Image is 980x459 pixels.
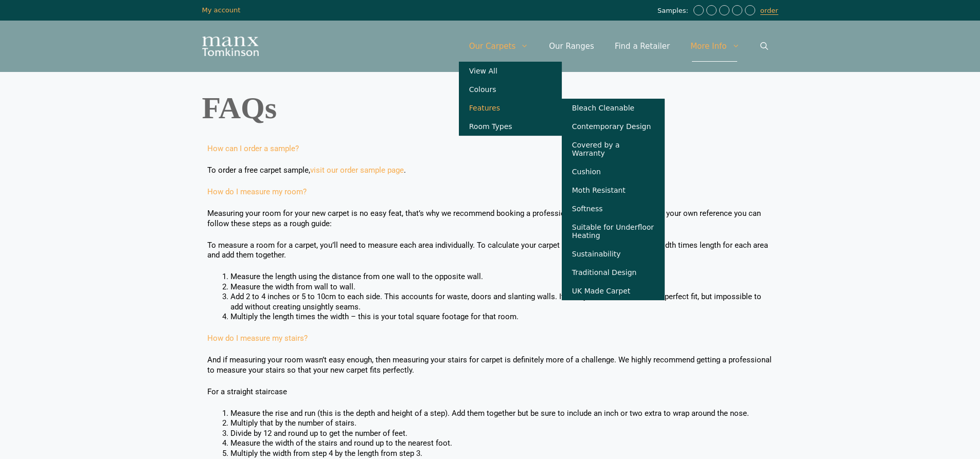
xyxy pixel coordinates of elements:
[459,117,562,136] a: Room Types
[562,136,665,162] a: Covered by a Warranty
[562,282,665,300] a: UK Made Carpet
[562,218,665,245] a: Suitable for Underfloor Heating
[230,429,773,439] li: Divide by 12 and round up to get the number of feet.
[562,245,665,263] a: Sustainability
[562,181,665,199] a: Moth Resistant
[562,117,665,136] a: Contemporary Design
[207,209,773,229] p: Measuring your room for your new carpet is no easy feat, that’s why we recommend booking a profes...
[230,438,773,449] li: Measure the width of the stairs and round up to the nearest foot.
[202,6,241,14] a: My account
[202,36,259,56] img: Manx Tomkinson
[202,93,778,123] h1: FAQs
[657,7,691,15] span: Samples:
[680,31,750,62] a: More Info
[562,162,665,181] a: Cushion
[230,409,773,419] li: Measure the rise and run (this is the depth and height of a step). Add them together but be sure ...
[230,449,773,459] li: Multiply the width from step 4 by the length from step 3.
[459,80,562,99] a: Colours
[230,312,773,322] li: Multiply the length times the width – this is your total square footage for that room.
[207,355,773,375] p: And if measuring your room wasn’t easy enough, then measuring your stairs for carpet is definitel...
[459,62,562,80] a: View All
[207,187,307,196] a: How do I measure my room?
[562,199,665,218] a: Softness
[207,144,299,153] a: How can I order a sample?
[539,31,604,62] a: Our Ranges
[604,31,680,62] a: Find a Retailer
[459,99,562,117] a: Features
[310,166,404,175] a: visit our order sample page
[230,292,773,312] li: Add 2 to 4 inches or 5 to 10cm to each side. This accounts for waste, doors and slanting walls. I...
[230,272,773,282] li: Measure the length using the distance from one wall to the opposite wall.
[230,282,773,292] li: Measure the width from wall to wall.
[459,31,539,62] a: Our Carpets
[459,31,778,62] nav: Primary
[230,418,773,429] li: Multiply that by the number of stairs.
[207,334,308,343] a: How do I measure my stairs?
[207,241,773,261] p: To measure a room for a carpet, you’ll need to measure each area individually. To calculate your ...
[760,7,778,15] a: order
[750,31,778,62] a: Open Search Bar
[207,166,773,176] p: To order a free carpet sample, .
[562,263,665,282] a: Traditional Design
[207,387,773,397] p: For a straight staircase
[562,99,665,117] a: Bleach Cleanable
